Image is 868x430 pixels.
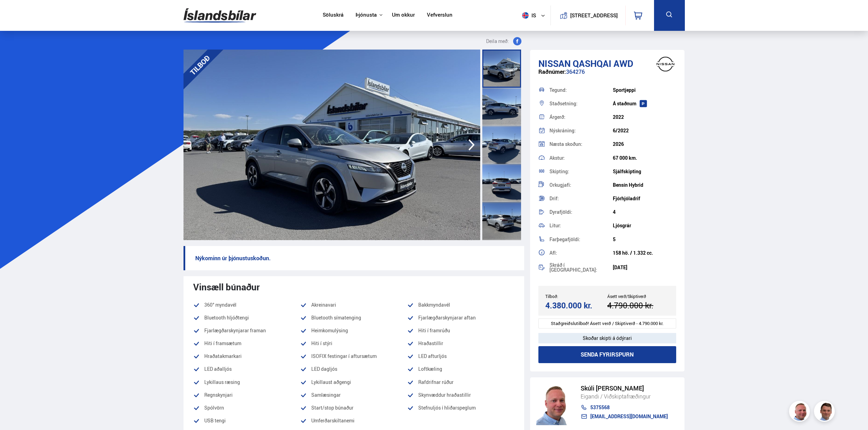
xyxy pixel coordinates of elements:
[545,301,605,310] div: 4.380.000 kr.
[549,101,613,106] div: Staðsetning:
[519,12,537,19] span: is
[538,318,677,328] div: Staðgreiðslutilboð! Ásett verð / Skiptiverð - 4.790.000 kr.
[300,416,407,429] li: Umferðarskiltanemi
[573,57,633,70] span: Qashqai AWD
[549,263,613,272] div: Skráð í [GEOGRAPHIC_DATA]:
[193,391,300,399] li: Regnskynjari
[538,68,566,76] span: Raðnúmer:
[613,101,676,106] div: Á staðnum
[613,128,676,133] div: 6/2022
[613,237,676,242] div: 5
[581,414,668,419] a: [EMAIL_ADDRESS][DOMAIN_NAME]
[407,339,514,348] li: Hraðastillir
[519,5,551,26] button: is
[480,50,777,240] img: 3292783.jpeg
[407,326,514,335] li: Hiti í framrúðu
[193,326,300,335] li: Fjarlægðarskynjarar framan
[522,12,529,19] img: svg+xml;base64,PHN2ZyB4bWxucz0iaHR0cDovL3d3dy53My5vcmcvMjAwMC9zdmciIHdpZHRoPSI1MTIiIGhlaWdodD0iNT...
[549,142,613,147] div: Næsta skoðun:
[184,50,480,240] img: 3292782.jpeg
[581,405,668,410] a: 5375568
[193,352,300,360] li: Hraðatakmarkari
[549,128,613,133] div: Nýskráning:
[613,155,676,161] div: 67 000 km.
[193,416,300,425] li: USB tengi
[613,169,676,174] div: Sjálfskipting
[613,114,676,120] div: 2022
[613,250,676,256] div: 158 hö. / 1.332 cc.
[184,4,256,27] img: G0Ugv5HjCgRt.svg
[652,53,679,75] img: brand logo
[549,237,613,242] div: Farþegafjöldi:
[538,346,677,363] button: Senda fyrirspurn
[193,339,300,348] li: Hiti í framsætum
[300,352,407,360] li: ISOFIX festingar í aftursætum
[356,12,377,18] button: Þjónusta
[407,404,514,412] li: Stefnuljós í hliðarspeglum
[613,223,676,228] div: Ljósgrár
[538,69,677,82] div: 364276
[549,183,613,187] div: Orkugjafi:
[554,6,621,25] a: [STREET_ADDRESS]
[407,378,514,386] li: Rafdrifnar rúður
[613,265,676,270] div: [DATE]
[193,314,300,322] li: Bluetooth hljóðtengi
[549,115,613,120] div: Árgerð:
[538,57,571,70] span: Nissan
[549,223,613,228] div: Litur:
[193,282,514,292] div: Vinsæll búnaður
[300,404,407,412] li: Start/stop búnaður
[613,141,676,147] div: 2026
[613,209,676,215] div: 4
[536,384,574,425] img: siFngHWaQ9KaOqBr.png
[407,365,514,373] li: Loftkæling
[193,301,300,309] li: 360° myndavél
[323,12,343,19] a: Söluskrá
[538,333,677,343] div: Skoðar skipti á ódýrari
[427,12,453,19] a: Vefverslun
[300,365,407,373] li: LED dagljós
[407,314,514,322] li: Fjarlægðarskynjarar aftan
[613,87,676,93] div: Sportjeppi
[613,196,676,201] div: Fjórhjóladrif
[193,365,300,373] li: LED aðalljós
[607,294,669,299] div: Ásett verð/Skiptiverð
[549,88,613,93] div: Tegund:
[613,182,676,188] div: Bensín Hybrid
[300,326,407,335] li: Heimkomulýsing
[193,404,300,412] li: Spólvörn
[581,392,668,401] div: Eigandi / Viðskiptafræðingur
[392,12,415,19] a: Um okkur
[174,39,226,91] div: TILBOÐ
[549,210,613,214] div: Dyrafjöldi:
[607,301,667,310] div: 4.790.000 kr.
[193,378,300,386] li: Lykillaus ræsing
[573,12,615,18] button: [STREET_ADDRESS]
[300,301,407,309] li: Akreinavari
[581,385,668,392] div: Skúli [PERSON_NAME]
[790,402,811,423] img: siFngHWaQ9KaOqBr.png
[300,378,407,386] li: Lykillaust aðgengi
[300,314,407,322] li: Bluetooth símatenging
[483,37,524,45] button: Deila með:
[486,37,509,45] span: Deila með:
[545,294,607,299] div: Tilboð:
[300,339,407,348] li: Hiti í stýri
[407,301,514,309] li: Bakkmyndavél
[407,352,514,360] li: LED afturljós
[549,251,613,255] div: Afl:
[549,196,613,201] div: Drif:
[549,156,613,160] div: Akstur:
[407,391,514,399] li: Skynvæddur hraðastillir
[549,169,613,174] div: Skipting:
[300,391,407,399] li: Samlæsingar
[815,402,836,423] img: FbJEzSuNWCJXmdc-.webp
[184,246,524,270] p: Nýkominn úr þjónustuskoðun.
